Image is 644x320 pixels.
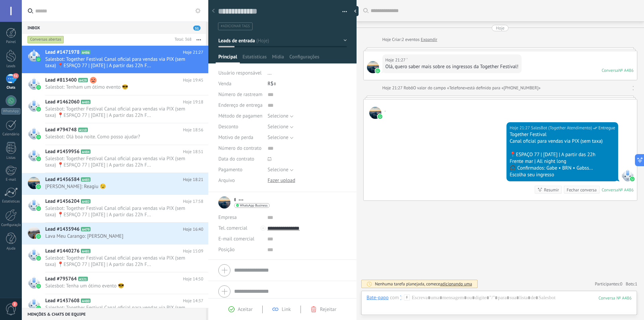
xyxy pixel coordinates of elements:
[218,223,247,234] button: Tel. comercial
[598,295,632,301] div: 486
[183,226,203,233] span: Hoje 16:40
[622,169,634,181] span: SalesBot
[218,244,262,255] div: Posição
[567,187,596,193] div: Fechar conversa
[78,128,88,132] span: A110
[22,21,206,34] div: Inbox
[218,92,272,97] span: Número de rastreamento
[36,284,41,288] img: waba.svg
[320,306,336,313] span: Rejeitar
[218,178,235,183] span: Arquivo
[45,248,79,255] span: Lead #1440276
[630,177,635,181] img: waba.svg
[385,63,519,70] div: Olá, quero saber mais sobre os ingressos da Together Festival!
[45,56,191,69] span: Salesbot: Together Festival Canal oficial para vendas via PIX (sem taxa) 📍ESPAÇO 77 | [DATE] | A ...
[22,74,208,95] a: Lead #813400 A429 Hoje 19:45 Salesbot: Tenham um ótimo evento 😎
[378,114,382,119] img: waba.svg
[218,212,262,223] div: Empresa
[183,198,203,205] span: Hoje 17:58
[22,95,208,123] a: Lead #1462060 A485 Hoje 19:18 Salesbot: Together Festival Canal oficial para vendas via PIX (sem ...
[172,36,192,43] div: Total: 368
[45,255,191,268] span: Salesbot: Together Festival Canal oficial para vendas via PIX (sem taxa) 📍ESPAÇO 77 | [DATE] | A ...
[268,111,293,122] button: Selecione
[509,158,615,165] div: Frente mar | All night long
[218,70,262,76] span: Usuário responsável
[22,123,208,145] a: Lead #794748 A110 Hoje 18:56 Salesbot: Olá boa noite. Como posso ajudar?
[619,187,634,193] div: № A486
[1,178,21,182] div: E-mail
[218,68,263,79] div: Usuário responsável
[22,272,208,294] a: Lead #795764 A321 Hoje 14:50 Salesbot: Tenha um ótimo evento 😎
[400,294,401,301] div: ‘
[45,198,79,205] span: Lead #1456204
[619,67,634,73] div: № A486
[390,294,399,301] span: com
[78,78,88,82] span: A429
[375,68,380,73] img: waba.svg
[268,165,293,175] button: Selecione
[45,305,191,317] span: Salesbot: Together Festival Canal oficial para vendas via PIX (sem taxa) 📍ESPAÇO 77 | [DATE] | A ...
[221,24,250,29] span: #adicionar tags
[81,149,91,154] span: A484
[218,225,247,231] span: Tel. comercial
[22,46,208,73] a: Lead #1471978 A486 Hoje 21:27 Salesbot: Together Festival Canal oficial para vendas via PIX (sem ...
[289,54,319,63] span: Configurações
[45,99,79,105] span: Lead #1462060
[45,134,191,140] span: Salesbot: Olá boa noite. Como posso ajudar?
[382,85,404,91] div: Hoje 21:27
[81,50,91,54] span: A486
[36,206,41,211] img: waba.svg
[595,281,622,287] a: Participantes:0
[272,54,284,63] span: Mídia
[218,154,263,165] div: Data do contrato
[45,106,191,119] span: Salesbot: Together Festival Canal oficial para vendas via PIX (sem taxa) 📍ESPAÇO 77 | [DATE] | A ...
[602,187,619,193] div: Conversa
[218,124,238,129] span: Desconto
[282,306,291,313] span: Link
[407,57,408,63] span: ‘
[1,132,21,137] div: Calendário
[81,177,91,182] span: A483
[218,236,254,242] span: E-mail comercial
[45,183,191,190] span: [PERSON_NAME]: Reagiu 😉
[36,135,41,139] img: waba.svg
[218,100,263,111] div: Endereço de entrega
[531,125,592,131] span: SalesBot (Together Atendimento)
[268,70,272,76] span: ...
[268,122,293,132] button: Selecione
[45,148,79,155] span: Lead #1459956
[183,77,203,84] span: Hoje 19:45
[183,99,203,105] span: Hoje 19:18
[13,73,18,79] span: 51
[1,64,21,68] div: Leads
[382,36,392,43] div: Hoje
[28,36,64,44] div: Conversas abertas
[183,127,203,133] span: Hoje 18:56
[218,167,243,172] span: Pagamento
[1,246,21,251] div: Ajuda
[218,54,237,63] span: Principal
[36,107,41,111] img: waba.svg
[12,302,17,307] span: 2
[183,298,203,304] span: Hoje 14:37
[1,40,21,44] div: Painel
[36,156,41,161] img: waba.svg
[81,299,91,303] span: A480
[598,125,615,131] span: Entregue
[183,248,203,255] span: Hoje 15:09
[36,256,41,261] img: waba.svg
[45,176,79,183] span: Lead #1456584
[183,148,203,155] span: Hoje 18:51
[1,199,21,204] div: Estatísticas
[218,135,253,140] span: Motivo de perda
[36,57,41,62] img: waba.svg
[633,85,634,91] a: ‘
[352,6,359,16] div: ocultar
[268,124,288,130] span: Selecione
[509,165,615,172] div: 🎧 Confirmados: Gabe • BRN • Gabss...
[268,79,347,89] div: R$
[45,49,79,56] span: Lead #1471978
[81,199,91,203] span: A482
[218,89,263,100] div: Número de rastreamento
[193,26,201,31] span: 51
